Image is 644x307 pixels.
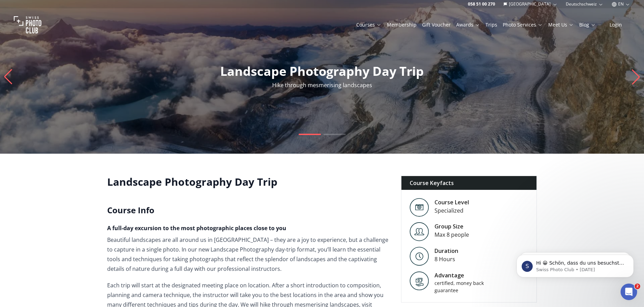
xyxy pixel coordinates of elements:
[387,21,417,28] a: Membership
[107,176,390,188] h1: Landscape Photography Day Trip
[579,21,596,28] a: Blog
[435,255,458,263] div: 8 Hours
[435,231,469,239] div: Max 8 people
[422,21,451,28] a: Gift Voucher
[410,222,429,241] img: Level
[410,271,429,290] img: Advantage
[453,20,483,30] button: Awards
[435,206,469,215] div: Specialized
[107,205,390,216] h2: Course Info
[419,20,453,30] button: Gift Voucher
[485,21,497,28] a: Trips
[435,198,469,206] div: Course Level
[435,279,493,294] div: certified, money back guarantee
[500,20,545,30] button: Photo Services
[14,11,41,39] img: Swiss photo club
[483,20,500,30] button: Trips
[410,198,429,217] img: Level
[354,20,384,30] button: Courses
[410,247,429,266] img: Level
[401,176,537,190] div: Course Keyfacts
[107,235,390,274] p: Beautiful landscapes are all around us in [GEOGRAPHIC_DATA] – they are a joy to experience, but a...
[621,284,637,300] iframe: Intercom live chat
[107,224,286,232] strong: A full-day excursion to the most photographic places close to you
[384,20,419,30] button: Membership
[435,271,493,279] div: Advantage
[635,284,640,289] span: 2
[435,222,469,231] div: Group Size
[468,1,495,7] a: 058 51 00 270
[576,20,599,30] button: Blog
[545,20,576,30] button: Meet Us
[506,240,644,288] iframe: Intercom notifications message
[356,21,381,28] a: Courses
[503,21,543,28] a: Photo Services
[601,20,630,30] button: Login
[435,247,458,255] div: Duration
[456,21,480,28] a: Awards
[548,21,574,28] a: Meet Us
